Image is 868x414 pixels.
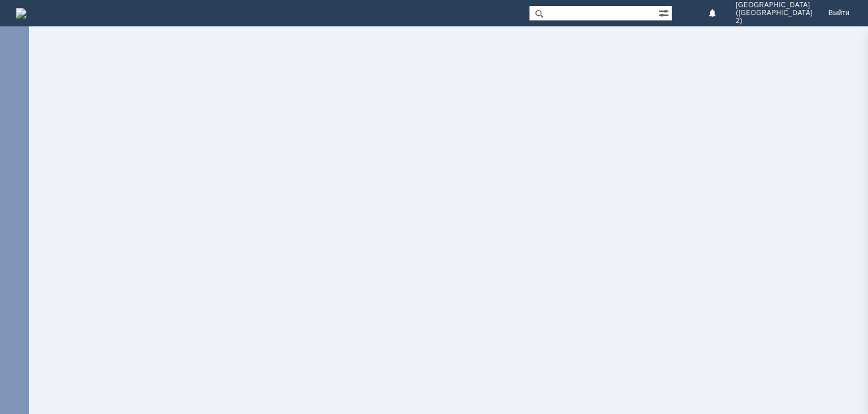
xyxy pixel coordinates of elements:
[736,1,810,9] span: [GEOGRAPHIC_DATA]
[659,6,672,18] span: Расширенный поиск
[16,8,26,18] img: logo
[736,17,742,25] span: 2)
[736,9,812,17] span: ([GEOGRAPHIC_DATA]
[16,8,26,18] a: Перейти на домашнюю страницу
